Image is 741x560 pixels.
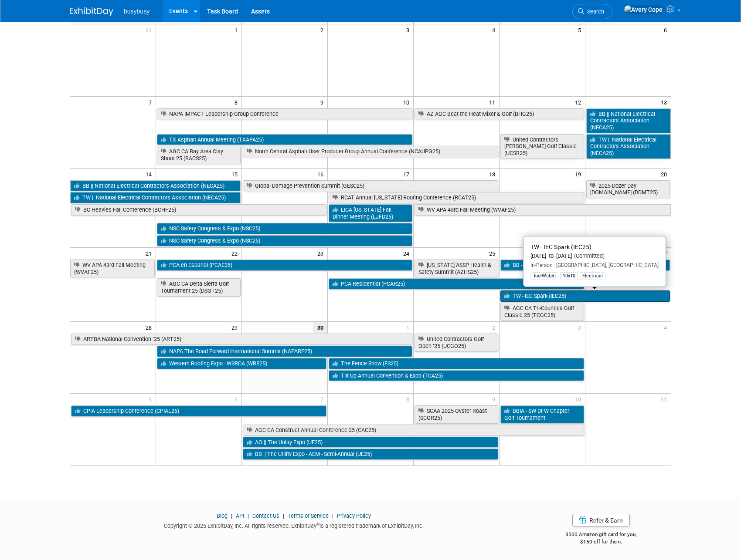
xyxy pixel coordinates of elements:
a: AGC CA Tri-Counties Golf Classic 25 (TCGC25) [500,303,584,320]
a: NSC Safety Congress & Expo (NSC25) [157,223,412,234]
a: Privacy Policy [337,513,371,519]
div: ToolWatch [530,272,558,280]
span: | [281,513,286,519]
a: CPIA Leadership Conference (CPIAL25) [71,405,326,417]
span: TW - IEC Spark (IEC25) [530,243,591,250]
a: WV APA 43rd Fall Meeting (WVAF25) [70,260,155,277]
span: 17 [402,169,413,179]
a: TX Asphalt Annual Meeting (TXAPA25) [157,134,412,145]
a: RCAT Annual [US_STATE] Roofing Conference (RCAT25) [329,192,584,203]
span: 6 [663,24,671,35]
a: AO || The Utility Expo (UE25) [243,437,498,448]
a: [US_STATE] ASSP Health & Safety Summit (AZHS25) [415,260,498,277]
span: 5 [577,24,585,35]
div: 10x10 [560,272,578,280]
a: AGC CA Construct Annual Conference 25 (CAC25) [243,425,584,436]
span: Search [584,8,604,15]
span: 10 [402,97,413,108]
a: BB || National Electrical Contractors Association (NECA25) [70,180,241,192]
span: 16 [316,169,327,179]
span: 2 [320,24,327,35]
div: $500 Amazon gift card for you, [531,525,672,545]
span: (Committed) [572,253,605,259]
span: 3 [577,322,585,333]
a: AGC CA Delta Sierra Golf Tournament 25 (DSGT25) [157,278,241,296]
span: | [245,513,251,519]
span: 24 [402,248,413,259]
a: Terms of Service [288,513,329,519]
span: 4 [663,322,671,333]
a: PCA Residential (PCAR25) [329,278,584,290]
span: 31 [145,24,156,35]
span: 18 [488,169,499,179]
a: 2025 Dozer Day [DOMAIN_NAME] (DDMT25) [586,180,670,198]
a: SCAA 2025 Oyster Roast (SCOR25) [415,405,498,423]
span: 9 [491,394,499,405]
a: NAPA IMPACT Leadership Group Conference [157,108,412,120]
span: 25 [488,248,499,259]
span: 9 [320,97,327,108]
span: 12 [574,97,585,108]
div: [DATE] to [DATE] [530,253,659,260]
span: 4 [491,24,499,35]
a: Tilt-Up Annual Convention & Expo (TCA25) [329,370,584,381]
a: Refer & Earn [572,514,630,527]
span: 21 [145,248,156,259]
a: TW - IEC Spark (IEC25) [500,290,670,302]
span: 11 [488,97,499,108]
a: United Contractors Golf Open ’25 (UCGO25) [415,334,498,351]
span: 20 [660,169,671,179]
span: 22 [231,248,241,259]
span: [GEOGRAPHIC_DATA], [GEOGRAPHIC_DATA] [553,262,659,268]
sup: ® [316,522,320,527]
a: DBIA - SW DFW Chapter Golf Tournament [500,405,584,423]
span: 7 [148,97,156,108]
a: BB - IEC Spark (IEC25) [500,260,670,271]
a: BB || National Electrical Contractors Association (NECA25) [586,108,671,133]
a: Contact Us [252,513,279,519]
a: United Contractors [PERSON_NAME] Golf Classic (UCSR25) [500,134,584,159]
span: 29 [231,322,241,333]
span: 11 [660,394,671,405]
span: 23 [316,248,327,259]
a: AGC CA Bay Area Clay Shoot 25 (BACS25) [157,146,241,164]
a: BB || The Utility Expo - AEM - Semi-Annual (UE25) [243,449,498,460]
a: API [236,513,244,519]
img: Avery Cope [624,5,663,14]
a: PCA en Espanol (PCAE25) [157,260,412,271]
div: Electrical [580,272,605,280]
div: $150 off for them. [531,538,672,546]
span: 1 [234,24,241,35]
a: Blog [217,513,228,519]
span: 30 [313,322,327,333]
a: Search [572,4,612,19]
span: 1 [405,322,413,333]
a: NSC Safety Congress & Expo (NSC26) [157,235,412,246]
a: NAPA The Road Forward International Summit (NAPARF25) [157,346,412,357]
span: | [330,513,336,519]
span: 8 [405,394,413,405]
span: 2 [491,322,499,333]
a: Western Roofing Expo - WSRCA (WRE25) [157,358,326,369]
a: AZ AGC Beat the Heat Mixer & Golf (BHG25) [415,108,584,120]
span: 28 [145,322,156,333]
span: 3 [405,24,413,35]
span: | [229,513,235,519]
span: 7 [320,394,327,405]
span: 6 [234,394,241,405]
a: TW || National Electrical Contractors Association (NECA25) [586,134,671,159]
span: 10 [574,394,585,405]
span: 8 [234,97,241,108]
span: 14 [145,169,156,179]
a: Global Damage Prevention Summit (GESC25) [243,180,498,192]
a: LICA [US_STATE] Fall Dinner Meeting (LJFD25) [329,204,412,222]
a: BC Heavies Fall Conference (BCHF25) [71,204,326,216]
span: 15 [231,169,241,179]
a: TW || National Electrical Contractors Association (NECA25) [70,192,241,203]
a: North Central Asphalt User Producer Group Annual Conference (NCAUPG25) [243,146,498,157]
a: WV APA 43rd Fall Meeting (WVAF25) [415,204,671,216]
span: In-Person [530,262,553,268]
span: busybusy [124,8,150,15]
div: Copyright © 2025 ExhibitDay, Inc. All rights reserved. ExhibitDay is a registered trademark of Ex... [70,520,518,530]
a: The Fence Show (FS25) [329,358,584,369]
